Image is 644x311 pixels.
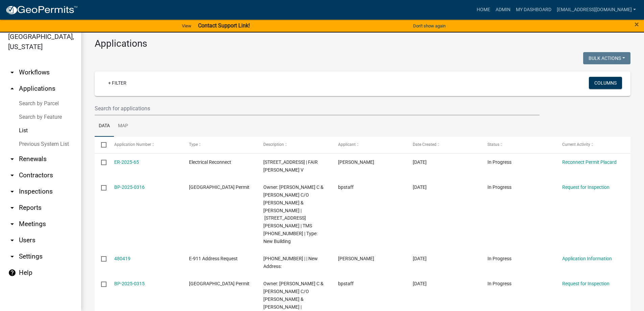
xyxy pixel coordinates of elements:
[8,171,16,179] i: arrow_drop_down
[338,142,356,147] span: Applicant
[554,3,639,16] a: [EMAIL_ADDRESS][DOMAIN_NAME]
[487,281,511,286] span: In Progress
[332,137,406,153] datatable-header-cell: Applicant
[487,256,511,261] span: In Progress
[263,142,284,147] span: Description
[8,236,16,244] i: arrow_drop_down
[182,137,257,153] datatable-header-cell: Type
[589,77,622,89] button: Columns
[562,281,610,286] a: Request for Inspection
[8,155,16,163] i: arrow_drop_down
[413,142,436,147] span: Date Created
[413,281,427,286] span: 09/18/2025
[95,115,114,137] a: Data
[189,256,238,261] span: E-911 Address Request
[114,142,151,147] span: Application Number
[189,281,249,286] span: Abbeville County Building Permit
[189,184,249,190] span: Abbeville County Building Permit
[257,137,332,153] datatable-header-cell: Description
[562,256,612,261] a: Application Information
[108,137,182,153] datatable-header-cell: Application Number
[562,159,617,165] a: Reconnect Permit Placard
[8,204,16,212] i: arrow_drop_down
[189,159,231,165] span: Electrical Reconnect
[263,256,318,269] span: 146-00-00-068 | | New Address:
[114,281,145,286] a: BP-2025-0315
[487,142,499,147] span: Status
[487,184,511,190] span: In Progress
[513,3,554,16] a: My Dashboard
[263,184,324,244] span: Owner: TESSIER DALE C & KAILEY C/O BAILEY ROBERT & KATHERINE | 819 OLIN SMITH RD | TMS 035-00-00-...
[481,137,556,153] datatable-header-cell: Status
[493,3,513,16] a: Admin
[189,142,198,147] span: Type
[562,142,590,147] span: Current Activity
[95,102,540,115] input: Search for applications
[410,20,448,31] button: Don't show again
[413,184,427,190] span: 09/18/2025
[338,281,354,286] span: bpstaff
[114,159,139,165] a: ER-2025-65
[406,137,481,153] datatable-header-cell: Date Created
[338,159,374,165] span: Runda Morton
[179,20,194,31] a: View
[95,137,108,153] datatable-header-cell: Select
[562,184,610,190] a: Request for Inspection
[198,22,250,29] strong: Contact Support Link!
[413,256,427,261] span: 09/18/2025
[635,20,639,28] button: Close
[556,137,630,153] datatable-header-cell: Current Activity
[413,159,427,165] span: 09/18/2025
[114,256,130,261] a: 480419
[103,77,132,89] a: + Filter
[583,52,630,64] button: Bulk Actions
[487,159,511,165] span: In Progress
[8,85,16,93] i: arrow_drop_up
[8,187,16,196] i: arrow_drop_down
[114,115,132,137] a: Map
[338,256,374,261] span: Brandon l napoleon
[95,38,630,49] h3: Applications
[8,220,16,228] i: arrow_drop_down
[263,159,318,173] span: 704 CAMBRIDGE ST | FAIR THELMA V
[8,68,16,76] i: arrow_drop_down
[338,184,354,190] span: bpstaff
[114,184,145,190] a: BP-2025-0316
[474,3,493,16] a: Home
[8,252,16,261] i: arrow_drop_down
[635,20,639,29] span: ×
[8,269,16,277] i: help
